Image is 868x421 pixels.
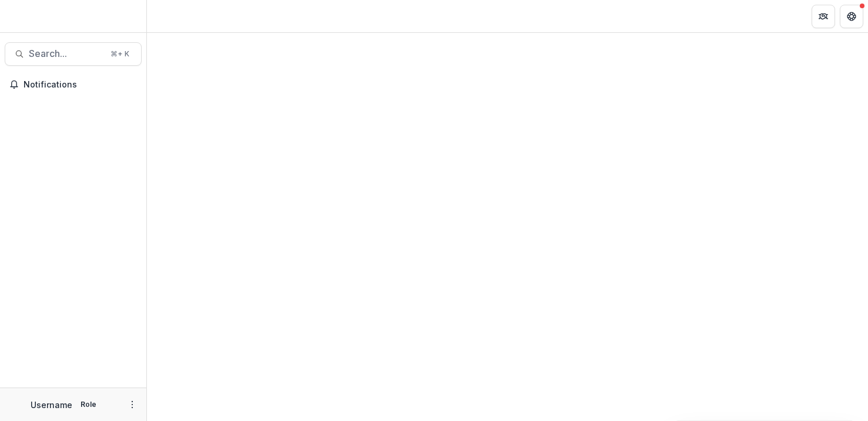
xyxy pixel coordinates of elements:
[152,8,202,25] nav: breadcrumb
[77,399,100,410] p: Role
[108,48,132,60] div: ⌘ + K
[29,48,103,59] span: Search...
[5,42,142,66] button: Search...
[840,5,863,28] button: Get Help
[812,5,835,28] button: Partners
[125,398,139,412] button: More
[24,80,137,90] span: Notifications
[31,399,72,411] p: Username
[5,75,142,94] button: Notifications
